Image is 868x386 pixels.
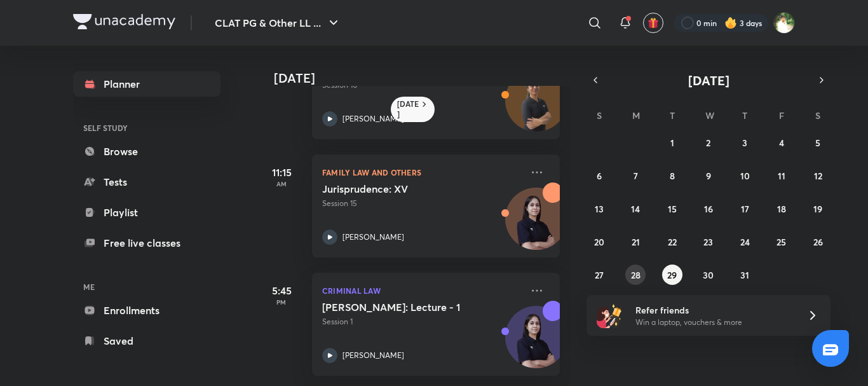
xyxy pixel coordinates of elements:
abbr: Saturday [815,109,820,121]
abbr: July 29, 2025 [667,269,677,281]
button: July 17, 2025 [735,198,755,219]
abbr: July 10, 2025 [740,170,750,182]
button: July 9, 2025 [698,165,719,186]
button: July 16, 2025 [698,198,719,219]
abbr: July 27, 2025 [595,269,604,281]
a: Company Logo [73,14,175,32]
abbr: Sunday [597,109,602,121]
abbr: July 7, 2025 [634,170,638,182]
button: July 28, 2025 [625,265,646,285]
button: July 8, 2025 [662,165,682,186]
abbr: Thursday [742,109,747,121]
button: July 2, 2025 [698,132,719,153]
abbr: July 26, 2025 [813,236,823,248]
button: July 24, 2025 [735,231,755,252]
button: July 7, 2025 [625,165,646,186]
button: July 3, 2025 [735,132,755,153]
abbr: July 25, 2025 [776,236,786,248]
p: Session 1 [322,316,522,327]
button: July 25, 2025 [771,231,792,252]
img: Company Logo [73,14,175,29]
p: [PERSON_NAME] [342,350,404,361]
p: Family Law and others [322,165,522,180]
button: July 13, 2025 [589,198,609,219]
abbr: July 11, 2025 [778,170,785,182]
button: CLAT PG & Other LL ... [207,10,349,36]
abbr: July 18, 2025 [777,203,786,215]
abbr: July 28, 2025 [631,269,641,281]
abbr: July 13, 2025 [595,203,604,215]
abbr: July 12, 2025 [814,170,822,182]
button: July 18, 2025 [771,198,792,219]
button: July 21, 2025 [625,231,646,252]
button: July 12, 2025 [808,165,828,186]
a: Playlist [73,200,220,225]
a: Enrollments [73,298,220,323]
p: AM [256,180,307,188]
button: July 4, 2025 [771,132,792,153]
abbr: Monday [632,109,640,121]
button: July 14, 2025 [625,198,646,219]
abbr: July 8, 2025 [670,170,675,182]
abbr: Tuesday [670,109,675,121]
h4: [DATE] [274,71,573,86]
img: streak [724,17,737,29]
abbr: July 15, 2025 [668,203,677,215]
p: Criminal Law [322,283,522,298]
abbr: July 5, 2025 [815,137,820,149]
img: referral [597,303,622,328]
button: July 29, 2025 [662,265,682,285]
abbr: July 4, 2025 [779,137,784,149]
button: July 5, 2025 [808,132,828,153]
p: [PERSON_NAME] [342,231,404,243]
p: Session 15 [322,198,522,209]
button: July 19, 2025 [808,198,828,219]
abbr: July 1, 2025 [670,137,674,149]
a: Free live classes [73,230,220,256]
button: July 15, 2025 [662,198,682,219]
abbr: July 16, 2025 [704,203,713,215]
abbr: July 22, 2025 [668,236,677,248]
h6: Refer friends [635,303,792,317]
abbr: July 9, 2025 [706,170,711,182]
abbr: July 20, 2025 [594,236,604,248]
abbr: July 31, 2025 [740,269,749,281]
abbr: Wednesday [705,109,714,121]
a: Tests [73,169,220,195]
abbr: July 14, 2025 [631,203,640,215]
h6: SELF STUDY [73,117,220,139]
button: [DATE] [604,71,813,89]
h6: [DATE] [397,99,419,120]
h5: 11:15 [256,165,307,180]
a: Browse [73,139,220,164]
button: July 27, 2025 [589,265,609,285]
abbr: July 24, 2025 [740,236,750,248]
button: July 30, 2025 [698,265,719,285]
abbr: July 3, 2025 [742,137,747,149]
button: July 23, 2025 [698,231,719,252]
h5: Jurisprudence: XV [322,183,480,195]
button: July 26, 2025 [808,231,828,252]
abbr: July 2, 2025 [706,137,710,149]
abbr: July 6, 2025 [597,170,602,182]
button: July 31, 2025 [735,265,755,285]
img: Harshal Jadhao [773,12,795,34]
abbr: July 17, 2025 [741,203,749,215]
a: Planner [73,71,220,97]
h5: 5:45 [256,283,307,298]
a: Saved [73,328,220,354]
img: Avatar [506,76,567,137]
button: avatar [643,13,663,33]
button: July 11, 2025 [771,165,792,186]
p: Win a laptop, vouchers & more [635,317,792,328]
img: avatar [648,17,659,29]
abbr: July 19, 2025 [813,203,822,215]
p: PM [256,298,307,306]
abbr: July 30, 2025 [703,269,714,281]
button: July 10, 2025 [735,165,755,186]
img: Avatar [506,313,567,374]
abbr: Friday [779,109,784,121]
button: July 20, 2025 [589,231,609,252]
button: July 22, 2025 [662,231,682,252]
h6: ME [73,276,220,298]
